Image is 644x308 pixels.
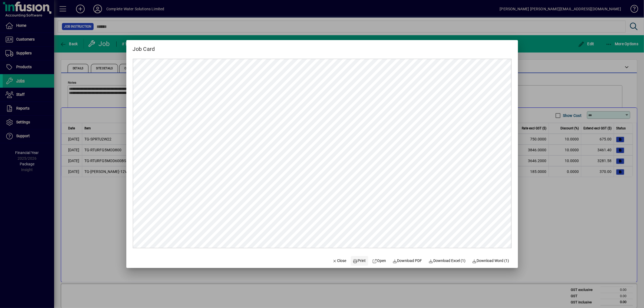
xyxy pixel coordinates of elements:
span: Print [353,258,366,264]
a: Download PDF [390,256,424,266]
a: Open [370,256,388,266]
button: Download Word (1) [470,256,511,266]
button: Download Excel (1) [427,256,468,266]
span: Download Excel (1) [429,258,466,264]
span: Download PDF [392,258,422,264]
button: Print [351,256,368,266]
span: Close [332,258,346,264]
span: Open [372,258,386,264]
h2: Job Card [126,40,161,53]
span: Download Word (1) [472,258,509,264]
button: Close [330,256,349,266]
